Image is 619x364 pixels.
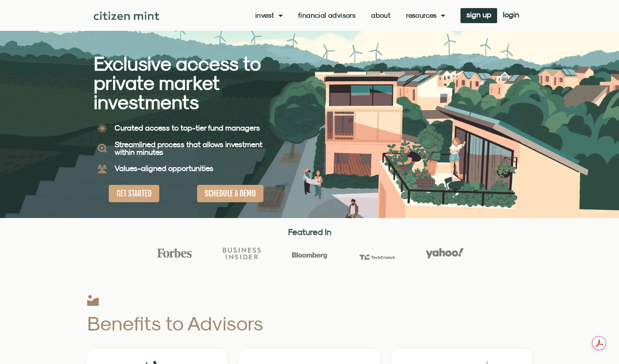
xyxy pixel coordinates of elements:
[466,12,491,17] span: sign up
[205,189,256,198] span: SCHEDULE A DEMO
[371,12,391,19] a: About
[197,185,263,202] a: SCHEDULE A DEMO
[460,8,497,23] a: sign up
[87,314,378,333] h2: Benefits to Advisors
[116,189,152,198] span: GET STARTED
[115,164,213,173] b: Values-aligned opportunities
[503,12,519,17] span: login
[497,8,525,23] a: login
[255,12,283,19] a: Invest
[115,123,260,132] b: Curated access to top-tier fund managers
[406,12,445,19] a: Resources
[155,248,193,258] img: Forbes Logo
[115,140,262,156] b: Streamlined process that allows investment within minutes
[94,12,160,20] img: Citizen Mint
[94,54,283,112] h2: Exclusive access to private market investments
[255,12,445,19] nav: Menu
[288,227,331,237] strong: Featured In
[109,185,159,202] a: GET STARTED
[298,12,356,19] a: Financial Advisors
